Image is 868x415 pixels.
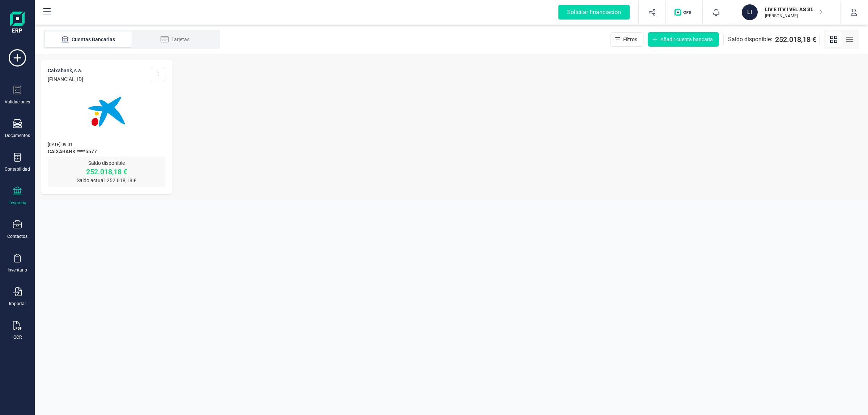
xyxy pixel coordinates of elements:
[742,4,758,20] div: LI
[728,35,772,44] span: Saldo disponible:
[550,1,638,24] button: Solicitar financiación
[10,12,25,35] img: Logo Finanedi
[7,234,27,239] div: Contactos
[648,32,719,47] button: Añadir cuenta bancaria
[765,6,823,13] p: LIV E ITV I VEL AS SL
[670,1,698,24] button: Logo de OPS
[5,133,30,138] div: Documentos
[48,177,165,184] p: Saldo actual: 252.018,18 €
[765,13,823,19] p: [PERSON_NAME]
[59,36,117,43] div: Cuentas Bancarias
[9,301,26,307] div: Importar
[775,34,816,44] span: 252.018,18 €
[675,9,694,16] img: Logo de OPS
[48,76,83,83] p: [FINANCIAL_ID]
[8,267,27,273] div: Inventario
[13,334,22,340] div: OCR
[48,142,73,147] span: [DATE] 09:01
[48,67,83,74] p: CAIXABANK, S.A.
[146,36,204,43] div: Tarjetas
[610,32,643,47] button: Filtros
[9,200,26,206] div: Tesorería
[5,166,30,172] div: Contabilidad
[48,167,165,177] p: 252.018,18 €
[739,1,831,24] button: LILIV E ITV I VEL AS SL[PERSON_NAME]
[660,36,713,43] span: Añadir cuenta bancaria
[558,5,630,20] div: Solicitar financiación
[623,36,637,43] span: Filtros
[48,159,165,167] p: Saldo disponible
[5,99,30,105] div: Validaciones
